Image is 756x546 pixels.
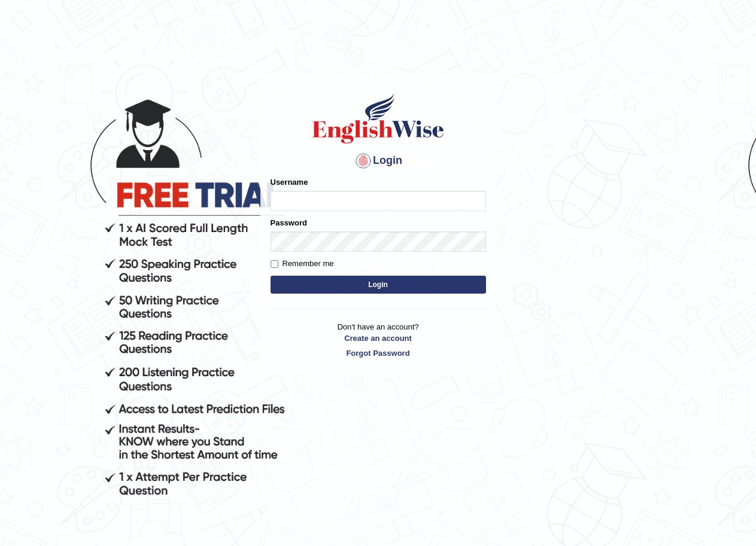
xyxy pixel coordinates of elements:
[271,260,278,268] input: Remember me
[271,217,307,228] label: Password
[271,176,308,188] label: Username
[271,151,486,170] h4: Login
[271,321,486,358] p: Don't have an account?
[271,333,486,344] a: Create an account
[271,258,334,270] label: Remember me
[271,347,486,359] a: Forgot Password
[271,276,486,294] button: Login
[310,91,447,145] img: Logo of English Wise sign in for intelligent practice with AI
